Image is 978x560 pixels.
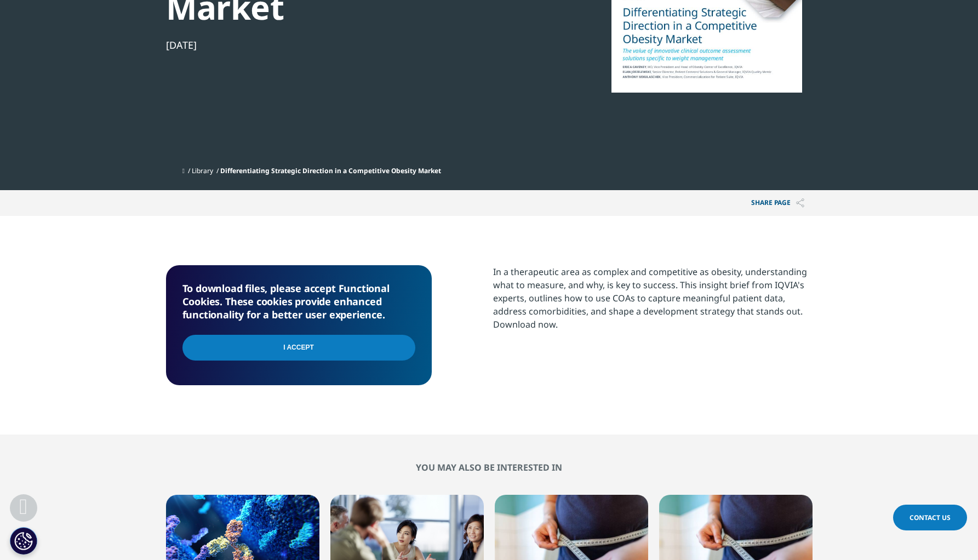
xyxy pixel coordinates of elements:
[796,198,804,208] img: Share PAGE
[743,190,813,216] button: Share PAGEShare PAGE
[166,462,813,473] h2: You may also be interested in
[493,265,813,339] p: In a therapeutic area as complex and competitive as obesity, understanding what to measure, and w...
[743,190,813,216] p: Share PAGE
[220,166,441,175] span: Differentiating Strategic Direction in a Competitive Obesity Market
[166,38,542,52] div: [DATE]
[893,505,967,530] a: Contact Us
[910,513,951,522] span: Contact Us
[182,335,415,361] input: I Accept
[182,282,415,321] h5: To download files, please accept Functional Cookies. These cookies provide enhanced functionality...
[10,527,37,555] button: Cookie Settings
[192,166,213,175] a: Library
